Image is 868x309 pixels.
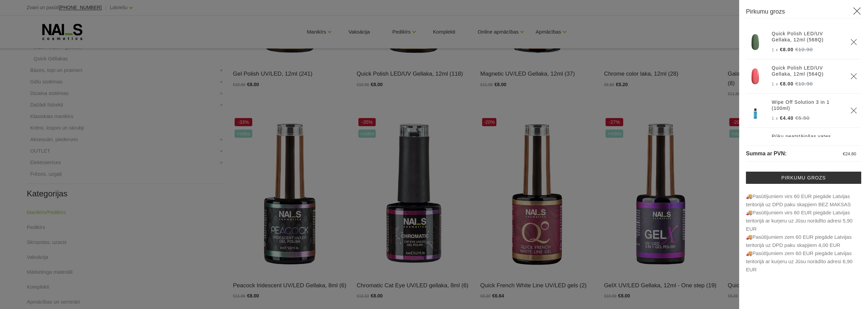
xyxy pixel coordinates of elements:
[850,107,857,114] a: Delete
[795,81,813,86] s: €10.90
[746,192,861,274] p: 🚚Pasūtījumiem virs 60 EUR piegāde Latvijas teritorijā uz DPD paku skapjiem BEZ MAKSAS 🚚Pasūt...
[795,46,813,52] s: €10.90
[772,65,842,77] a: Quick Polish LED/UV Gellaka, 12ml (564Q)
[845,151,856,156] span: 24.80
[746,7,861,18] h3: Pirkumu grozs
[746,172,861,184] a: Pirkumu grozs
[780,47,793,52] span: €8.00
[850,73,857,80] a: Delete
[772,99,842,111] a: Wipe Off Solution 3 in 1 (100ml)
[843,151,845,156] span: €
[772,31,842,43] a: Quick Polish LED/UV Gellaka, 12ml (568Q)
[746,151,787,156] span: Summa ar PVN:
[780,115,793,121] span: €4.40
[850,39,857,45] a: Delete
[772,133,842,146] a: Pūku neatstājošas vates, 500gab.
[772,116,778,121] span: 1 x
[795,115,810,121] s: €5.50
[772,82,778,86] span: 1 x
[772,47,778,52] span: 1 x
[780,81,793,86] span: €8.00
